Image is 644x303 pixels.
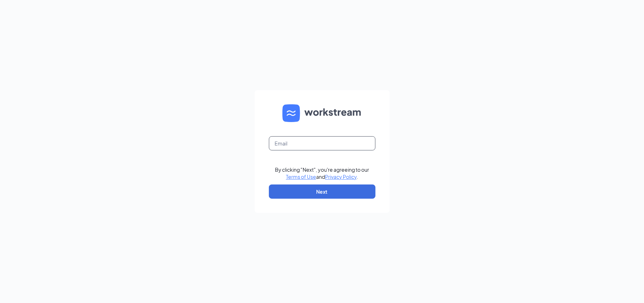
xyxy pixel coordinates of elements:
[282,104,362,122] img: WS logo and Workstream text
[286,173,316,180] a: Terms of Use
[325,173,357,180] a: Privacy Policy
[275,166,369,180] div: By clicking "Next", you're agreeing to our and .
[269,136,375,150] input: Email
[269,184,375,199] button: Next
